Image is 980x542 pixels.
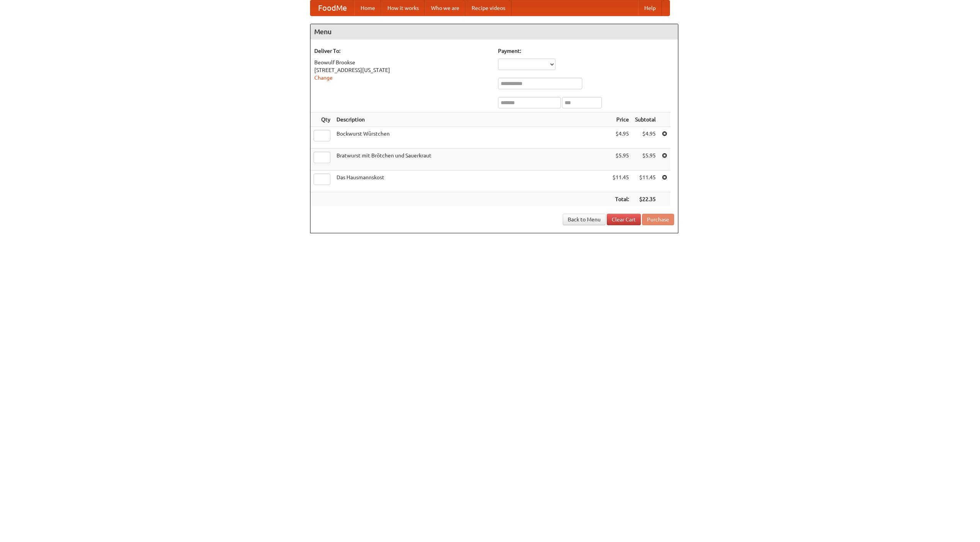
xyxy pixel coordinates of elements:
[632,192,659,206] th: $22.35
[607,214,641,225] a: Clear Cart
[314,47,490,55] h5: Deliver To:
[310,113,333,127] th: Qty
[632,149,659,170] td: $5.95
[609,170,632,192] td: $11.45
[314,66,490,74] div: [STREET_ADDRESS][US_STATE]
[314,75,333,81] a: Change
[632,170,659,192] td: $11.45
[333,113,609,127] th: Description
[314,59,490,66] div: Beowulf Brookse
[609,113,632,127] th: Price
[609,149,632,170] td: $5.95
[354,0,381,16] a: Home
[381,0,425,16] a: How it works
[632,113,659,127] th: Subtotal
[642,214,674,225] button: Purchase
[563,214,606,225] a: Back to Menu
[333,127,609,149] td: Bockwurst Würstchen
[638,0,662,16] a: Help
[465,0,511,16] a: Recipe videos
[498,47,674,55] h5: Payment:
[425,0,465,16] a: Who we are
[609,127,632,149] td: $4.95
[310,0,354,16] a: FoodMe
[310,24,678,39] h4: Menu
[333,149,609,170] td: Bratwurst mit Brötchen und Sauerkraut
[632,127,659,149] td: $4.95
[609,192,632,206] th: Total:
[333,170,609,192] td: Das Hausmannskost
